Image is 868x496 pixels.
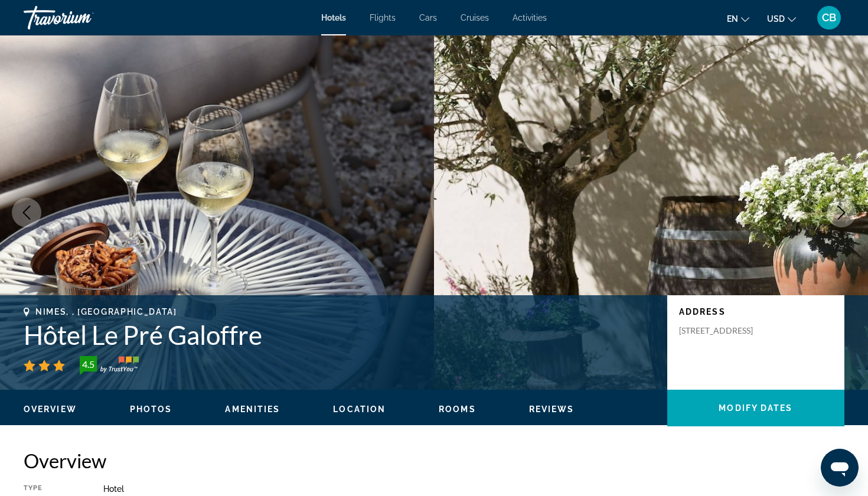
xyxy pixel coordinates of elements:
[12,198,41,227] button: Previous image
[719,403,792,413] span: Modify Dates
[130,404,172,415] button: Photos
[35,307,177,316] span: Nimes, , [GEOGRAPHIC_DATA]
[333,404,386,415] button: Location
[419,13,437,22] a: Cars
[24,404,77,415] button: Overview
[767,10,796,27] button: Change currency
[76,357,100,371] div: 4.5
[24,404,77,414] span: Overview
[821,449,859,487] iframe: Bouton de lancement de la fenêtre de messagerie
[370,13,396,22] a: Flights
[679,325,774,336] p: [STREET_ADDRESS]
[24,2,142,33] a: Travorium
[822,12,836,24] span: CB
[439,404,476,414] span: Rooms
[461,13,489,22] a: Cruises
[667,390,844,426] button: Modify Dates
[529,404,575,414] span: Reviews
[529,404,575,415] button: Reviews
[24,484,74,494] div: Type
[225,404,280,414] span: Amenities
[24,449,844,472] h2: Overview
[814,5,844,30] button: User Menu
[80,356,139,375] img: TrustYou guest rating badge
[321,13,346,22] a: Hotels
[333,404,386,414] span: Location
[767,14,785,24] span: USD
[679,307,833,316] p: Address
[727,14,738,24] span: en
[130,404,172,414] span: Photos
[827,198,856,227] button: Next image
[727,10,749,27] button: Change language
[225,404,280,415] button: Amenities
[103,484,844,494] div: Hotel
[24,319,655,350] h1: Hôtel Le Pré Galoffre
[513,13,547,22] a: Activities
[439,404,476,415] button: Rooms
